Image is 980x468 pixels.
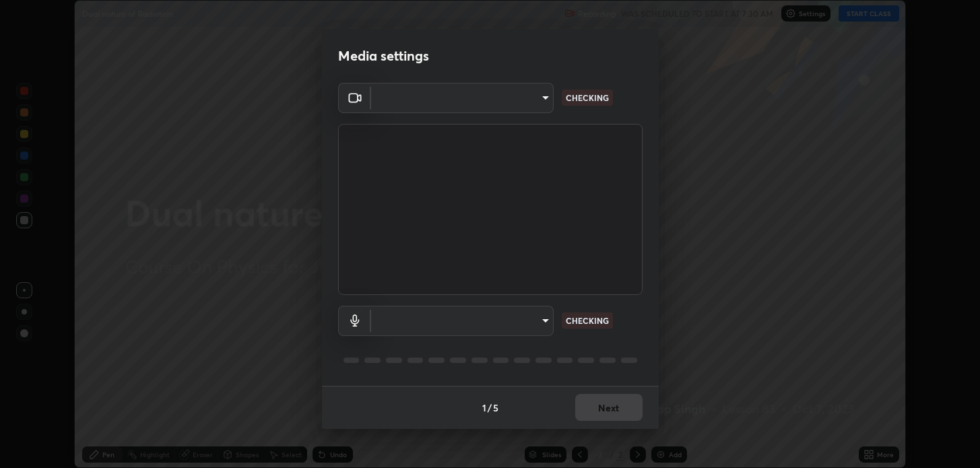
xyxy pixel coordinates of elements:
h4: 1 [482,401,486,415]
p: CHECKING [566,314,609,327]
h2: Media settings [338,47,429,65]
h4: / [488,401,492,415]
h4: 5 [493,401,498,415]
div: ​ [371,306,554,336]
div: ​ [371,83,554,113]
p: CHECKING [566,92,609,104]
